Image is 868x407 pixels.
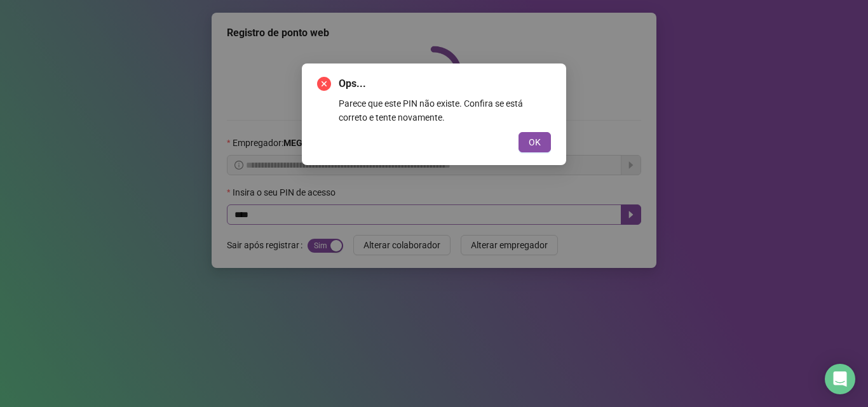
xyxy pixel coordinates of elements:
button: OK [519,132,551,152]
div: Open Intercom Messenger [825,364,855,394]
span: close-circle [317,77,331,91]
span: Ops... [339,76,551,91]
span: OK [529,135,541,149]
div: Parece que este PIN não existe. Confira se está correto e tente novamente. [339,97,551,124]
